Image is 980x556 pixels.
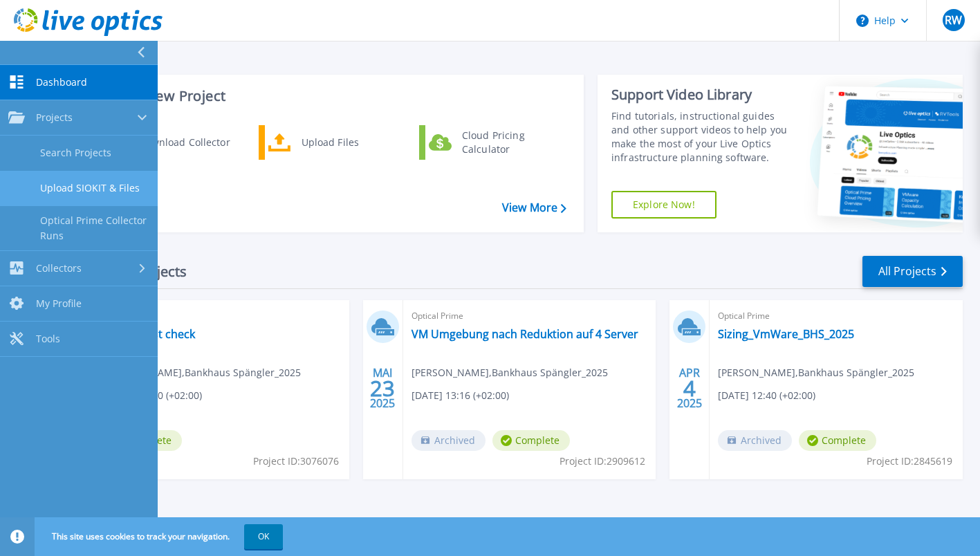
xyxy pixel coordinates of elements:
span: [PERSON_NAME] , Bankhaus Spängler_2025 [412,365,608,380]
a: Explore Now! [611,191,716,219]
span: Projects [36,111,73,124]
span: [PERSON_NAME] , Bankhaus Spängler_2025 [718,365,914,380]
div: Find tutorials, instructional guides and other support videos to help you make the most of your L... [611,109,793,165]
div: Download Collector [131,129,236,156]
span: Complete [492,430,570,451]
span: 4 [683,382,696,394]
span: Dashboard [36,76,87,89]
span: 23 [370,382,395,394]
h3: Start a New Project [98,89,566,104]
span: Project ID: 3076076 [253,454,339,469]
span: [PERSON_NAME] , Bankhaus Spängler_2025 [104,365,301,380]
span: This site uses cookies to track your navigation. [38,524,283,549]
span: Optical Prime [412,308,648,324]
span: [DATE] 13:16 (+02:00) [412,388,509,403]
a: 3 ESXI Host check [104,327,195,341]
a: All Projects [862,256,963,287]
span: Collectors [36,262,82,275]
span: Complete [799,430,876,451]
a: View More [502,201,566,214]
a: Download Collector [98,125,239,160]
a: Cloud Pricing Calculator [419,125,561,160]
a: VM Umgebung nach Reduktion auf 4 Server [412,327,638,341]
a: Sizing_VmWare_BHS_2025 [718,327,854,341]
span: RW [945,15,962,26]
span: Project ID: 2845619 [867,454,952,469]
span: Optical Prime [718,308,954,324]
span: Tools [36,333,60,345]
span: Archived [412,430,486,451]
span: Optical Prime [104,308,341,324]
span: My Profile [36,297,82,310]
div: Support Video Library [611,86,793,104]
button: OK [244,524,283,549]
div: MAI 2025 [369,363,396,414]
span: [DATE] 12:40 (+02:00) [718,388,815,403]
span: Project ID: 2909612 [560,454,645,469]
div: Upload Files [295,129,397,156]
span: Archived [718,430,792,451]
div: APR 2025 [676,363,703,414]
a: Upload Files [259,125,400,160]
div: Cloud Pricing Calculator [455,129,557,156]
